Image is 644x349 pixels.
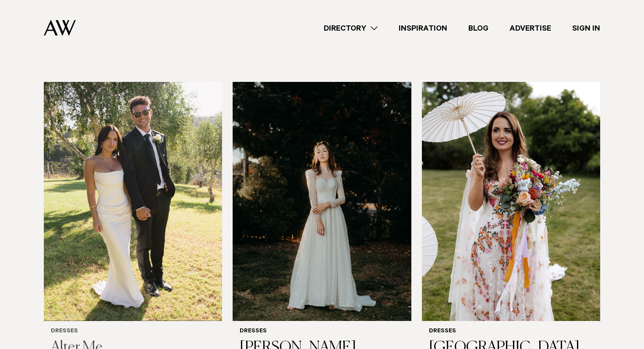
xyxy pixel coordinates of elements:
a: Directory [313,22,388,34]
a: Sign In [562,22,611,34]
img: Auckland Weddings Dresses | Jenny Bridal [233,82,411,321]
h6: Dresses [429,328,593,335]
img: Auckland Weddings Logo [44,20,76,36]
a: Inspiration [388,22,458,34]
a: Advertise [499,22,562,34]
img: Auckland Weddings Dresses | Rue de Seine [422,82,600,321]
img: Auckland Weddings Dresses | Alter Me [44,82,222,321]
h6: Dresses [51,328,215,335]
a: Blog [458,22,499,34]
h6: Dresses [240,328,404,335]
